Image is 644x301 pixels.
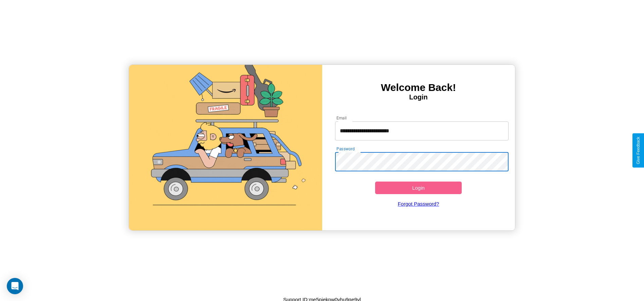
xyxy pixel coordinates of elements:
h3: Welcome Back! [322,82,515,93]
div: Open Intercom Messenger [7,278,23,294]
img: gif [129,65,322,230]
button: Login [375,182,462,194]
label: Email [336,115,347,121]
label: Password [336,146,354,152]
div: Give Feedback [636,137,641,164]
a: Forgot Password? [332,194,505,213]
h4: Login [322,93,515,101]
